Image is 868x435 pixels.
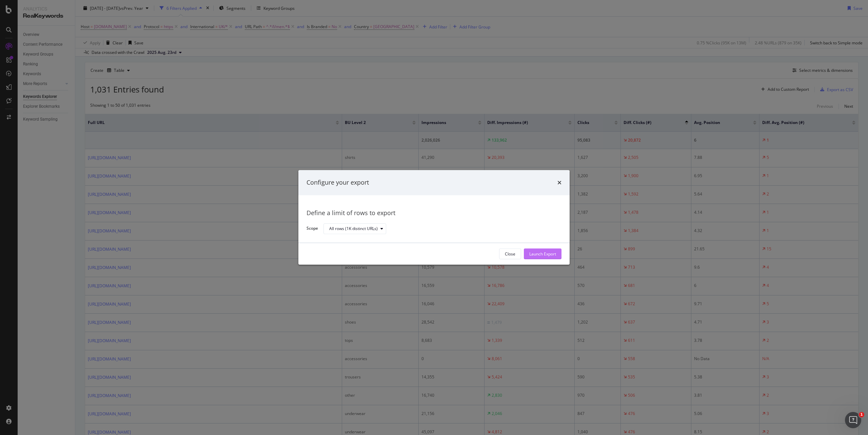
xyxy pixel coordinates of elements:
[298,170,570,265] div: modal
[323,223,386,234] button: All rows (1K distinct URLs)
[529,251,556,257] div: Launch Export
[307,226,318,233] label: Scope
[307,209,561,217] div: Define a limit of rows to export
[524,249,561,260] button: Launch Export
[845,412,861,428] iframe: Intercom live chat
[499,249,521,260] button: Close
[307,178,369,187] div: Configure your export
[557,178,561,187] div: times
[329,227,378,231] div: All rows (1K distinct URLs)
[505,251,515,257] div: Close
[859,412,864,417] span: 1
